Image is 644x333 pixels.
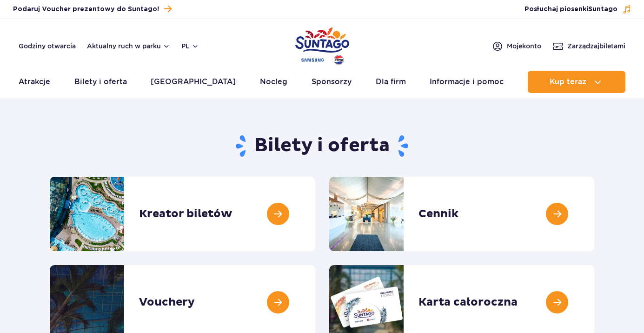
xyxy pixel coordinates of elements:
[376,71,406,93] a: Dla firm
[74,71,127,93] a: Bilety i oferta
[50,134,594,158] h1: Bilety i oferta
[492,40,541,52] a: Mojekonto
[87,42,170,50] button: Aktualny ruch w parku
[588,6,617,13] span: Suntago
[430,71,504,93] a: Informacje i pomoc
[19,41,76,51] a: Godziny otwarcia
[312,71,352,93] a: Sponsorzy
[295,23,349,66] a: Park of Poland
[528,71,625,93] button: Kup teraz
[524,5,631,14] button: Posłuchaj piosenkiSuntago
[13,3,172,15] a: Podaruj Voucher prezentowy do Suntago!
[524,5,617,14] span: Posłuchaj piosenki
[19,71,50,93] a: Atrakcje
[13,5,159,14] span: Podaruj Voucher prezentowy do Suntago!
[151,71,236,93] a: [GEOGRAPHIC_DATA]
[567,41,625,51] span: Zarządzaj biletami
[260,71,287,93] a: Nocleg
[181,41,199,51] button: pl
[507,41,541,51] span: Moje konto
[552,40,625,52] a: Zarządzajbiletami
[550,78,586,86] span: Kup teraz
